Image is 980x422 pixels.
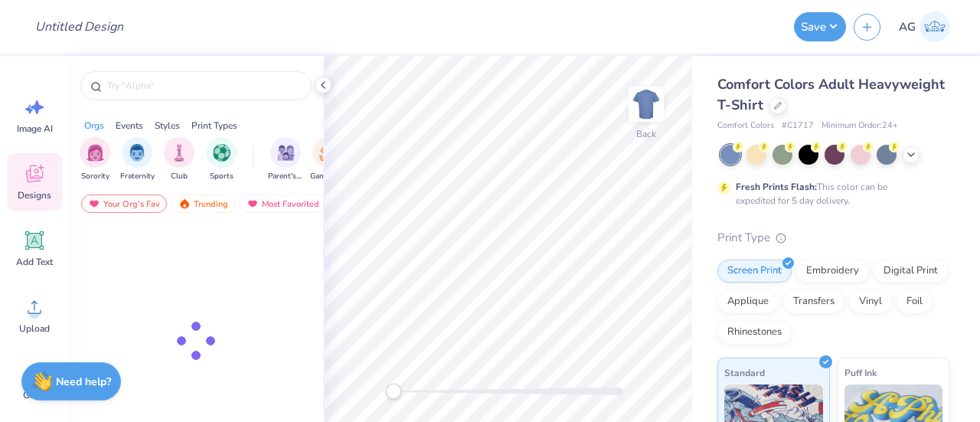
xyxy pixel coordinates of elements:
[17,123,53,135] span: Image AI
[717,260,792,283] div: Screen Print
[822,119,898,132] span: Minimum Order: 24 +
[310,171,345,182] span: Game Day
[310,137,345,182] div: filter for Game Day
[844,365,877,381] span: Puff Ink
[724,365,765,381] span: Standard
[783,290,844,313] div: Transfers
[796,260,869,283] div: Embroidery
[277,144,295,162] img: Parent's Weekend Image
[80,137,110,182] div: filter for Sorority
[191,119,237,132] div: Print Types
[717,229,949,247] div: Print Type
[120,137,155,182] button: filter button
[268,137,303,182] div: filter for Parent's Weekend
[794,12,846,41] button: Save
[80,137,110,182] button: filter button
[120,171,155,182] span: Fraternity
[717,75,945,114] span: Comfort Colors Adult Heavyweight T-Shirt
[319,144,337,162] img: Game Day Image
[178,198,191,209] img: trending.gif
[899,18,916,36] span: AG
[268,137,303,182] button: filter button
[268,171,303,182] span: Parent's Weekend
[19,322,50,335] span: Upload
[56,375,111,389] strong: Need help?
[164,137,194,182] div: filter for Club
[87,144,104,162] img: Sorority Image
[636,127,656,141] div: Back
[106,78,302,93] input: Try "Alpha"
[717,290,779,313] div: Applique
[88,198,100,209] img: most_fav.gif
[18,189,51,201] span: Designs
[155,119,180,132] div: Styles
[210,171,234,182] span: Sports
[717,321,792,344] div: Rhinestones
[16,256,53,268] span: Add Text
[310,137,345,182] button: filter button
[23,11,136,42] input: Untitled Design
[171,171,188,182] span: Club
[81,171,109,182] span: Sorority
[386,384,401,399] div: Accessibility label
[164,137,194,182] button: filter button
[247,198,259,209] img: most_fav.gif
[81,195,167,213] div: Your Org's Fav
[717,119,774,132] span: Comfort Colors
[631,89,661,119] img: Back
[782,119,814,132] span: # C1717
[129,144,145,162] img: Fraternity Image
[206,137,237,182] button: filter button
[171,144,188,162] img: Club Image
[116,119,143,132] div: Events
[736,180,924,208] div: This color can be expedited for 5 day delivery.
[849,290,892,313] div: Vinyl
[920,11,950,42] img: Akshika Gurao
[874,260,948,283] div: Digital Print
[120,137,155,182] div: filter for Fraternity
[213,144,230,162] img: Sports Image
[897,290,933,313] div: Foil
[240,195,326,213] div: Most Favorited
[206,137,237,182] div: filter for Sports
[892,11,957,42] a: AG
[171,195,235,213] div: Trending
[736,181,817,193] strong: Fresh Prints Flash:
[84,119,104,132] div: Orgs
